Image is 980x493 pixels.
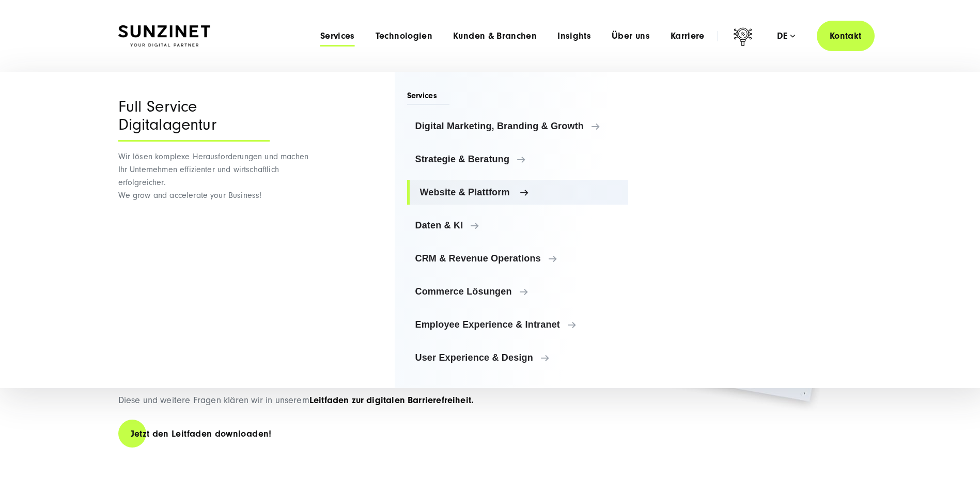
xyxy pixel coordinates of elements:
a: Über uns [612,31,650,41]
span: Strategie & Beratung [415,154,620,164]
a: Strategie & Beratung [407,147,629,172]
span: Digital Marketing, Branding & Growth [415,121,620,131]
span: Wir lösen komplexe Herausforderungen und machen Ihr Unternehmen effizienter und wirtschaftlich er... [118,152,309,200]
span: Commerce Lösungen [415,286,620,297]
a: Karriere [671,31,705,41]
a: Daten & KI [407,213,629,238]
span: User Experience & Design [415,352,620,363]
a: Employee Experience & Intranet [407,312,629,337]
a: Kontakt [817,21,875,51]
a: Insights [557,31,591,41]
a: Commerce Lösungen [407,279,629,304]
span: Website & Plattform [420,187,620,197]
span: Employee Experience & Intranet [415,319,620,330]
span: CRM & Revenue Operations [415,253,620,264]
span: Leitfaden zur digitalen Barrierefreiheit. [309,395,474,406]
a: Kunden & Branchen [453,31,537,41]
a: Website & Plattform [407,180,629,205]
a: Digital Marketing, Branding & Growth [407,114,629,138]
a: Services [320,31,355,41]
div: Full Service Digitalagentur [118,98,270,142]
span: Daten & KI [415,220,620,230]
div: de [777,31,795,41]
img: SUNZINET Full Service Digital Agentur [118,25,210,47]
a: Jetzt den Leitfaden downloaden! [118,419,284,449]
p: Diese und weitere Fragen klären wir in unserem [118,393,483,409]
a: Technologien [376,31,432,41]
span: Services [407,90,450,105]
a: User Experience & Design [407,345,629,370]
a: CRM & Revenue Operations [407,246,629,271]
